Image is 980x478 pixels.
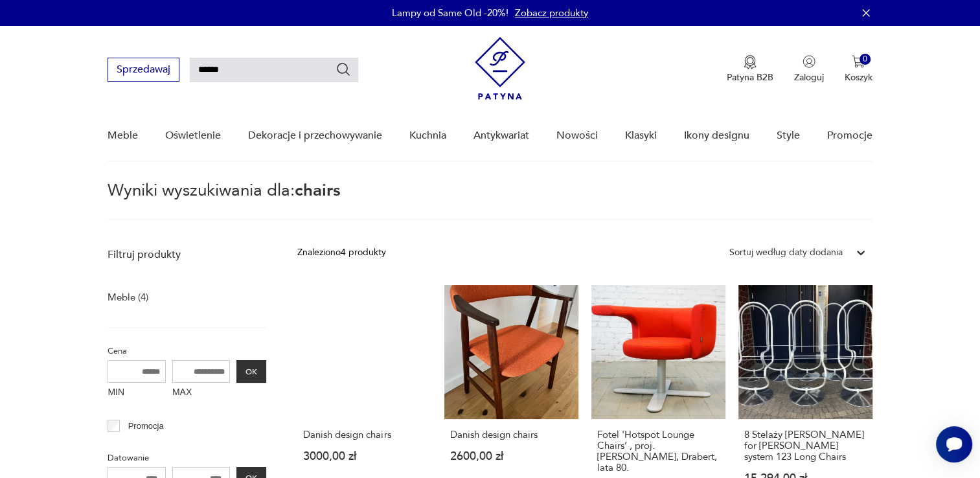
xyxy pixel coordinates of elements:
img: Patyna - sklep z meblami i dekoracjami vintage [475,37,525,100]
button: Patyna B2B [727,55,773,84]
img: Ikona koszyka [852,55,865,68]
button: Zaloguj [794,55,824,84]
iframe: Smartsupp widget button [936,426,972,462]
p: 2600,00 zł [450,451,573,462]
p: Lampy od Same Old -20%! [392,6,508,19]
p: Zaloguj [794,71,824,84]
div: Znaleziono 4 produkty [297,245,386,260]
p: Patyna B2B [727,71,773,84]
label: MAX [172,383,231,404]
a: Kuchnia [409,111,446,161]
p: Koszyk [845,71,872,84]
a: Klasyki [625,111,657,161]
label: MIN [108,383,166,404]
p: Promocja [128,419,164,433]
p: Cena [108,344,266,358]
h3: Danish design chairs [450,429,573,440]
a: Dekoracje i przechowywanie [248,111,382,161]
button: Szukaj [336,62,351,77]
a: Promocje [827,111,872,161]
a: Ikony designu [684,111,749,161]
img: Ikonka użytkownika [803,55,815,68]
button: 0Koszyk [845,55,872,84]
a: Meble [108,111,138,161]
h3: Danish design chairs [303,429,426,440]
p: Datowanie [108,451,266,465]
a: Style [777,111,800,161]
button: OK [236,360,266,383]
a: Ikona medaluPatyna B2B [727,55,773,84]
p: Filtruj produkty [108,247,266,262]
a: Zobacz produkty [515,6,588,19]
span: chairs [295,179,341,202]
a: Nowości [556,111,598,161]
p: 3000,00 zł [303,451,426,462]
div: Sortuj według daty dodania [729,245,843,260]
a: Antykwariat [473,111,529,161]
div: 0 [860,54,871,65]
img: Ikona medalu [744,55,757,69]
a: Meble (4) [108,288,148,306]
button: Sprzedawaj [108,58,179,82]
h3: 8 Stelaży [PERSON_NAME] for [PERSON_NAME] system 123 Long Chairs [744,429,867,462]
a: Sprzedawaj [108,66,179,75]
p: Wyniki wyszukiwania dla: [108,183,872,220]
h3: Fotel 'Hotspot Lounge Chairs’ , proj. [PERSON_NAME], Drabert, lata 80. [597,429,720,473]
a: Oświetlenie [165,111,221,161]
